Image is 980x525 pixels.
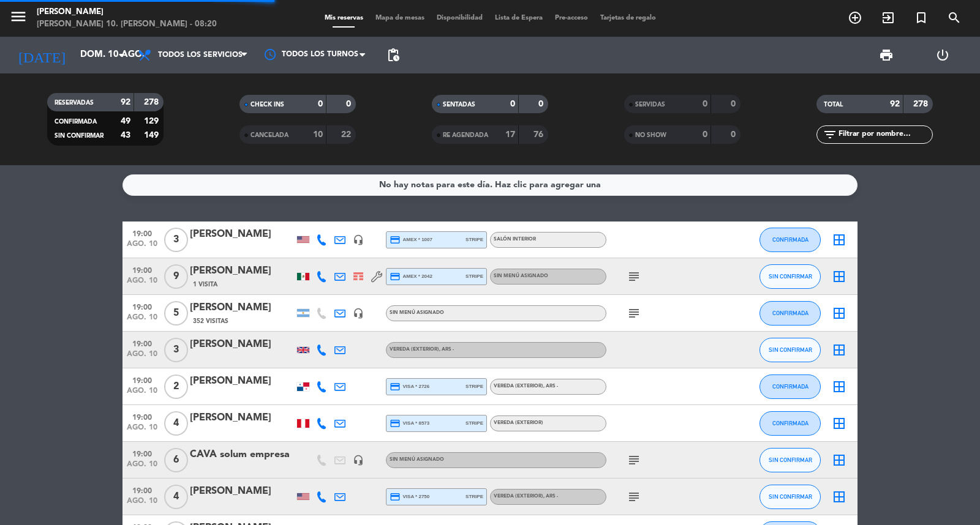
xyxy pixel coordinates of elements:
[759,374,821,399] button: CONFIRMADA
[190,226,294,242] div: [PERSON_NAME]
[390,347,454,352] span: Vereda (EXTERIOR)
[443,102,475,108] span: SENTADAS
[251,102,284,108] span: CHECK INS
[127,226,157,240] span: 19:00
[494,384,558,389] span: Vereda (EXTERIOR)
[164,338,188,362] span: 3
[190,263,294,279] div: [PERSON_NAME]
[127,277,157,291] span: ago. 10
[538,100,546,108] strong: 0
[144,98,161,106] strong: 278
[772,383,809,390] span: CONFIRMADA
[837,128,932,141] input: Filtrar por nombre...
[594,15,662,21] span: Tarjetas de regalo
[390,234,401,245] i: credit_card
[772,420,809,426] span: CONFIRMADA
[369,15,431,21] span: Mapa de mesas
[466,493,483,501] span: stripe
[164,411,188,436] span: 4
[9,7,28,26] i: menu
[121,117,130,125] strong: 49
[390,381,429,392] span: visa * 2726
[848,10,862,25] i: add_circle_outline
[55,119,97,125] span: CONFIRMADA
[37,18,217,31] div: [PERSON_NAME] 10. [PERSON_NAME] - 08:20
[390,457,444,462] span: Sin menú asignado
[881,10,895,25] i: exit_to_app
[164,374,188,399] span: 2
[390,491,429,502] span: visa * 2750
[466,272,483,280] span: stripe
[193,280,217,289] span: 1 Visita
[55,133,104,139] span: SIN CONFIRMAR
[390,418,429,429] span: visa * 8573
[627,269,641,284] i: subject
[772,310,809,316] span: CONFIRMADA
[193,316,228,326] span: 352 Visitas
[190,483,294,499] div: [PERSON_NAME]
[55,100,94,106] span: RESERVADAS
[114,48,129,62] i: arrow_drop_down
[947,10,962,25] i: search
[341,130,353,139] strong: 22
[824,102,843,108] span: TOTAL
[832,343,846,357] i: border_all
[823,127,837,142] i: filter_list
[832,416,846,431] i: border_all
[759,228,821,252] button: CONFIRMADA
[390,271,401,282] i: credit_card
[431,15,489,21] span: Disponibilidad
[505,130,515,139] strong: 17
[832,453,846,467] i: border_all
[703,130,707,139] strong: 0
[9,7,28,30] button: menu
[549,15,594,21] span: Pre-acceso
[127,409,157,423] span: 19:00
[772,236,809,243] span: CONFIRMADA
[769,346,812,353] span: SIN CONFIRMAR
[759,485,821,509] button: SIN CONFIRMAR
[390,418,401,429] i: credit_card
[635,102,665,108] span: SERVIDAS
[769,456,812,463] span: SIN CONFIRMAR
[494,237,536,242] span: Salón interior
[390,381,401,392] i: credit_card
[251,132,288,138] span: CANCELADA
[914,37,971,73] div: LOG OUT
[466,236,483,244] span: stripe
[121,131,130,140] strong: 43
[832,269,846,284] i: border_all
[353,234,364,245] i: headset_mic
[769,273,812,280] span: SIN CONFIRMAR
[127,336,157,350] span: 19:00
[935,48,950,62] i: power_settings_new
[443,132,488,138] span: RE AGENDADA
[759,338,821,362] button: SIN CONFIRMAR
[759,301,821,326] button: CONFIRMADA
[759,411,821,436] button: CONFIRMADA
[890,100,900,108] strong: 92
[346,100,353,108] strong: 0
[127,483,157,497] span: 19:00
[353,308,364,319] i: headset_mic
[390,234,432,245] span: amex * 1007
[313,130,323,139] strong: 10
[703,100,707,108] strong: 0
[439,347,454,352] span: , ARS -
[190,447,294,463] div: CAVA solum empresa
[627,453,641,467] i: subject
[164,485,188,509] span: 4
[769,493,812,500] span: SIN CONFIRMAR
[510,100,515,108] strong: 0
[190,373,294,389] div: [PERSON_NAME]
[37,6,217,18] div: [PERSON_NAME]
[543,384,558,389] span: , ARS -
[832,233,846,247] i: border_all
[144,117,161,125] strong: 129
[627,490,641,504] i: subject
[494,494,558,499] span: Vereda (EXTERIOR)
[353,455,364,466] i: headset_mic
[466,382,483,390] span: stripe
[127,313,157,327] span: ago. 10
[190,410,294,426] div: [PERSON_NAME]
